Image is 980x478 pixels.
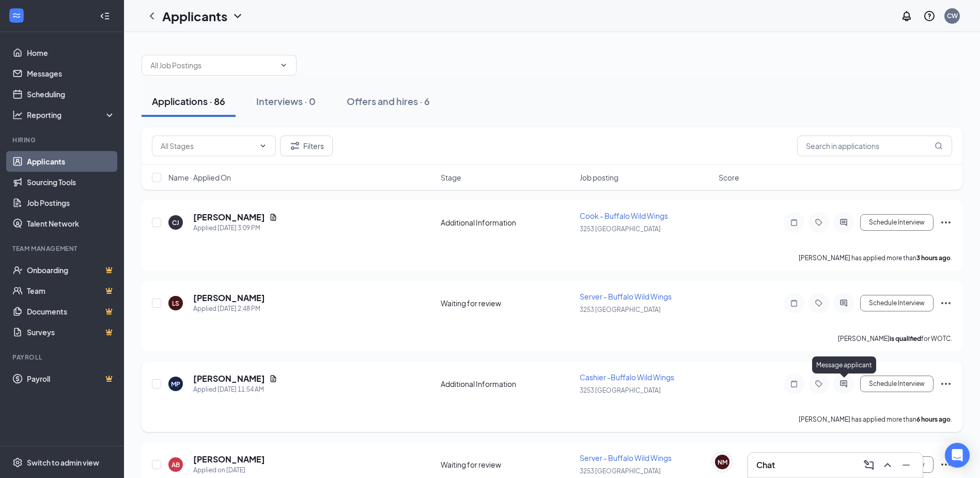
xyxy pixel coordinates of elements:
div: Applied [DATE] 11:54 AM [193,384,277,395]
div: CJ [172,218,179,227]
svg: Document [269,375,277,383]
span: 3253 [GEOGRAPHIC_DATA] [580,225,661,233]
svg: Collapse [100,11,110,21]
svg: ChevronLeft [146,10,158,22]
svg: Ellipses [940,297,952,309]
a: Talent Network [27,213,115,234]
svg: Tag [813,299,825,307]
svg: Settings [12,457,23,468]
svg: MagnifyingGlass [935,142,943,150]
h5: [PERSON_NAME] [193,373,265,384]
div: Interviews · 0 [256,95,316,108]
svg: Note [788,380,800,388]
svg: Tag [813,218,825,227]
svg: Tag [813,380,825,388]
p: [PERSON_NAME] for WOTC. [838,334,952,343]
span: 3253 [GEOGRAPHIC_DATA] [580,386,661,394]
b: is qualified [890,335,921,342]
p: [PERSON_NAME] has applied more than . [799,253,952,262]
button: Minimize [898,457,914,473]
span: Cook - Buffalo Wild Wings [580,211,668,220]
svg: Ellipses [940,458,952,471]
svg: Ellipses [940,216,952,229]
div: Applied on [DATE] [193,465,265,475]
input: Search in applications [797,136,952,156]
input: All Stages [161,140,255,152]
svg: Minimize [900,459,912,471]
svg: ActiveChat [837,380,850,388]
span: 3253 [GEOGRAPHIC_DATA] [580,306,661,313]
svg: Ellipses [940,378,952,390]
span: Job posting [580,172,618,183]
svg: Analysis [12,110,23,120]
h1: Applicants [162,7,227,25]
div: Message applicant [812,356,876,374]
svg: WorkstreamLogo [11,10,22,21]
div: Additional Information [441,217,573,228]
a: Applicants [27,151,115,172]
svg: ChevronDown [231,10,244,22]
span: 3253 [GEOGRAPHIC_DATA] [580,467,661,475]
a: Scheduling [27,84,115,104]
button: ComposeMessage [861,457,877,473]
h5: [PERSON_NAME] [193,292,265,304]
h5: [PERSON_NAME] [193,212,265,223]
svg: ComposeMessage [863,459,875,471]
div: AB [172,460,180,469]
svg: QuestionInfo [923,10,936,22]
span: Stage [441,172,461,183]
button: Schedule Interview [860,295,934,311]
p: [PERSON_NAME] has applied more than . [799,415,952,424]
span: Score [719,172,739,183]
div: Additional Information [441,379,573,389]
span: Server - Buffalo Wild Wings [580,453,672,462]
button: Filter Filters [280,136,333,156]
svg: ChevronDown [259,142,267,150]
svg: Document [269,213,277,221]
svg: Filter [289,140,301,152]
a: OnboardingCrown [27,260,115,280]
b: 3 hours ago [916,254,951,262]
a: TeamCrown [27,280,115,301]
a: Job Postings [27,192,115,213]
div: Payroll [12,353,113,362]
h5: [PERSON_NAME] [193,454,265,465]
a: Sourcing Tools [27,172,115,192]
button: Schedule Interview [860,214,934,231]
svg: ActiveChat [837,299,850,307]
div: Hiring [12,136,113,144]
svg: Note [788,299,800,307]
svg: ChevronDown [279,61,288,69]
b: 6 hours ago [916,415,951,423]
a: SurveysCrown [27,322,115,342]
div: CW [947,11,958,20]
span: Cashier -Buffalo Wild Wings [580,372,674,382]
div: Team Management [12,244,113,253]
div: Applied [DATE] 2:48 PM [193,304,265,314]
h3: Chat [756,459,775,471]
button: Schedule Interview [860,376,934,392]
span: Server - Buffalo Wild Wings [580,292,672,301]
span: Name · Applied On [168,172,231,183]
div: Applications · 86 [152,95,225,108]
div: Waiting for review [441,298,573,308]
div: Switch to admin view [27,457,99,468]
a: Home [27,42,115,63]
svg: Note [788,218,800,227]
div: Offers and hires · 6 [347,95,430,108]
a: PayrollCrown [27,368,115,389]
div: LS [172,299,179,308]
button: ChevronUp [879,457,896,473]
a: Messages [27,63,115,84]
div: MP [171,380,180,389]
div: Applied [DATE] 3:09 PM [193,223,277,233]
svg: ChevronUp [881,459,894,471]
div: Open Intercom Messenger [945,443,970,468]
a: DocumentsCrown [27,301,115,322]
div: NM [718,458,727,467]
div: Waiting for review [441,459,573,470]
input: All Job Postings [150,59,275,71]
div: Reporting [27,110,116,120]
svg: ActiveChat [837,218,850,227]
